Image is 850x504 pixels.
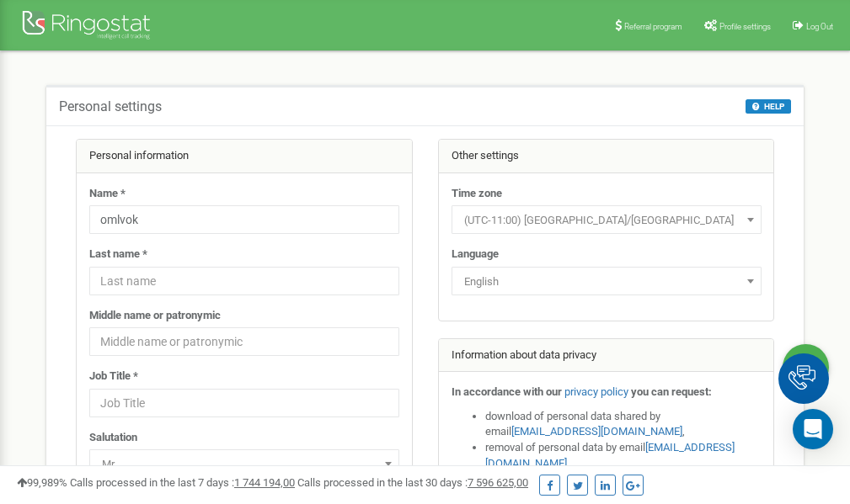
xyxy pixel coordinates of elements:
[89,430,137,446] label: Salutation
[439,339,774,373] div: Information about data privacy
[457,270,756,294] span: English
[452,186,502,202] label: Time zone
[631,385,712,398] strong: you can request:
[468,476,528,489] u: 7 596 625,00
[89,186,126,202] label: Name *
[746,99,791,114] button: HELP
[485,409,762,440] li: download of personal data shared by email ,
[89,247,147,263] label: Last name *
[89,369,138,385] label: Job Title *
[719,22,771,31] span: Profile settings
[485,440,762,471] li: removal of personal data by email ,
[89,449,399,478] span: Mr.
[89,267,399,295] input: Last name
[70,476,295,489] span: Calls processed in the last 7 days :
[452,205,762,234] span: (UTC-11:00) Pacific/Midway
[17,476,67,489] span: 99,989%
[452,385,562,398] strong: In accordance with our
[95,453,393,476] span: Mr.
[452,247,499,263] label: Language
[77,140,412,173] div: Personal information
[89,389,399,417] input: Job Title
[806,22,833,31] span: Log Out
[564,385,628,398] a: privacy policy
[89,308,221,324] label: Middle name or patronymic
[59,99,162,114] h5: Personal settings
[439,140,774,173] div: Other settings
[89,205,399,234] input: Name
[452,267,762,295] span: English
[511,425,682,438] a: [EMAIL_ADDRESS][DOMAIN_NAME]
[793,409,833,449] div: Open Intercom Messenger
[457,209,756,232] span: (UTC-11:00) Pacific/Midway
[89,327,399,356] input: Middle name or patronymic
[234,476,295,489] u: 1 744 194,00
[624,22,682,31] span: Referral program
[297,476,528,489] span: Calls processed in the last 30 days :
